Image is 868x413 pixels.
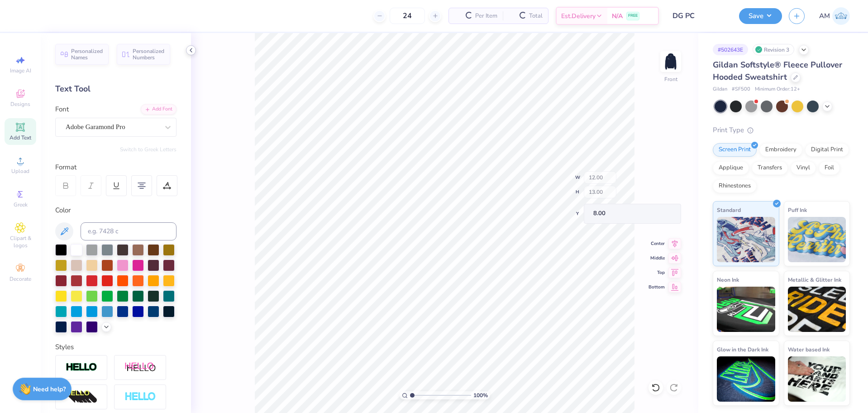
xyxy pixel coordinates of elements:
div: Add Font [141,104,176,115]
div: Embroidery [759,143,802,157]
div: Vinyl [791,161,816,175]
span: Gildan [713,86,727,93]
span: Clipart & logos [5,235,36,249]
div: Front [664,75,677,83]
button: Save [739,8,782,24]
div: Transfers [752,161,788,175]
div: Color [55,205,176,216]
span: Upload [11,168,29,175]
div: Foil [819,161,840,175]
span: Est. Delivery [561,11,596,21]
img: Stroke [66,362,97,373]
img: Shadow [124,362,156,373]
div: Styles [55,342,176,352]
div: Screen Print [713,143,757,157]
input: – – [390,8,425,24]
span: Minimum Order: 12 + [755,86,800,93]
img: 3d Illusion [66,390,97,404]
span: Gildan Softstyle® Fleece Pullover Hooded Sweatshirt [713,59,842,82]
span: Water based Ink [788,345,830,354]
label: Font [55,104,69,115]
img: Front [662,53,680,71]
span: 100 % [473,391,488,399]
span: Decorate [10,275,31,283]
span: Bottom [649,284,665,290]
div: Text Tool [55,83,176,95]
div: Print Type [713,125,850,135]
span: Designs [10,101,30,108]
img: Standard [717,217,775,262]
span: Standard [717,205,741,215]
span: Image AI [10,67,31,74]
img: Puff Ink [788,217,846,262]
div: Applique [713,161,749,175]
span: Middle [649,255,665,261]
span: Add Text [10,134,31,141]
img: Arvi Mikhail Parcero [832,7,850,25]
img: Water based Ink [788,356,846,402]
span: Top [649,269,665,276]
a: AM [819,7,850,25]
span: Metallic & Glitter Ink [788,275,841,284]
span: N/A [612,11,623,21]
img: Neon Ink [717,287,775,332]
div: # 502643E [713,44,748,55]
span: Per Item [475,11,497,21]
div: Format [55,162,177,173]
strong: Need help? [33,385,66,394]
span: Neon Ink [717,275,739,284]
div: Digital Print [805,143,849,157]
span: Puff Ink [788,205,807,215]
input: e.g. 7428 c [81,222,176,240]
img: Negative Space [124,392,156,402]
span: Greek [14,201,28,208]
div: Rhinestones [713,179,757,193]
span: Personalized Numbers [133,48,165,61]
div: Revision 3 [753,44,794,55]
input: Untitled Design [666,7,732,25]
span: Total [529,11,543,21]
button: Switch to Greek Letters [120,146,176,153]
img: Glow in the Dark Ink [717,356,775,402]
span: # SF500 [732,86,750,93]
span: FREE [628,13,638,19]
span: Personalized Names [71,48,103,61]
span: Center [649,240,665,247]
span: Glow in the Dark Ink [717,345,768,354]
span: AM [819,11,830,21]
img: Metallic & Glitter Ink [788,287,846,332]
